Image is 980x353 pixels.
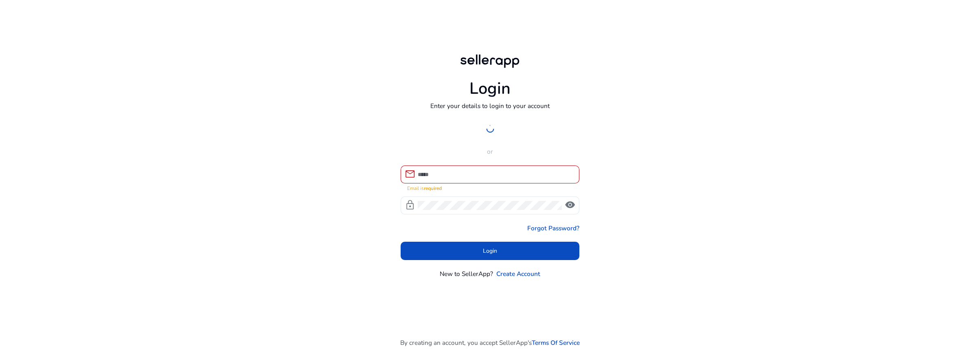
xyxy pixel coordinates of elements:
strong: required [424,185,442,192]
span: Login [483,247,497,255]
mat-error: Email is [407,183,573,192]
a: Create Account [496,269,540,278]
p: Enter your details to login to your account [430,101,550,110]
span: visibility [565,200,575,210]
p: New to SellerApp? [440,269,493,278]
a: Terms Of Service [532,338,580,347]
a: Forgot Password? [527,223,579,233]
span: mail [405,169,415,179]
p: or [401,147,580,156]
span: lock [405,200,415,210]
button: Login [401,242,580,260]
h1: Login [469,79,511,99]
